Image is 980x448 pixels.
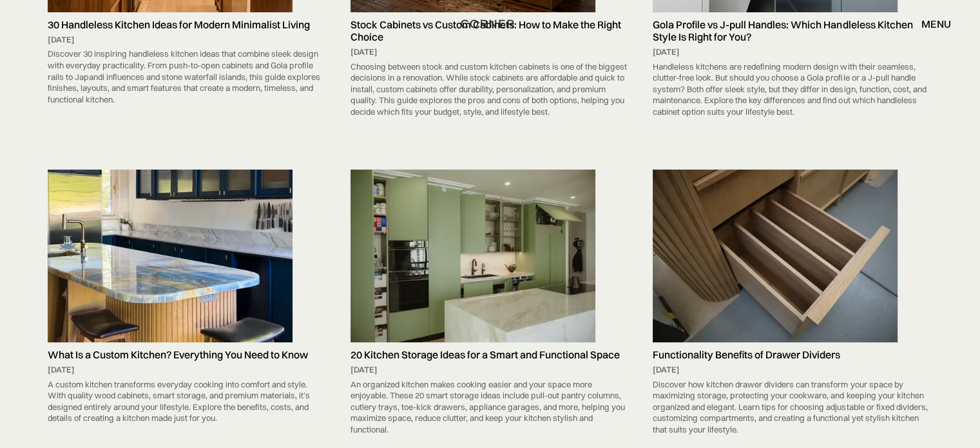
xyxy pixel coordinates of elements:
[653,376,932,439] div: Discover how kitchen drawer dividers can transform your space by maximizing storage, protecting y...
[653,364,932,376] div: [DATE]
[646,170,939,438] a: Functionality Benefits of Drawer Dividers[DATE]Discover how kitchen drawer dividers can transform...
[653,349,932,361] h5: Functionality Benefits of Drawer Dividers
[653,46,932,58] div: [DATE]
[921,19,951,29] div: menu
[351,46,630,58] div: [DATE]
[48,349,327,361] h5: What Is a Custom Kitchen? Everything You Need to Know
[344,170,637,438] a: 20 Kitchen Storage Ideas for a Smart and Functional Space[DATE]An organized kitchen makes cooking...
[351,364,630,376] div: [DATE]
[653,58,932,121] div: Handleless kitchens are redefining modern design with their seamless, clutter-free look. But shou...
[48,45,327,108] div: Discover 30 inspiring handleless kitchen ideas that combine sleek design with everyday practicali...
[48,376,327,427] div: A custom kitchen transforms everyday cooking into comfort and style. With quality wood cabinets, ...
[48,364,327,376] div: [DATE]
[351,349,630,361] h5: 20 Kitchen Storage Ideas for a Smart and Functional Space
[351,58,630,121] div: Choosing between stock and custom kitchen cabinets is one of the biggest decisions in a renovatio...
[351,376,630,439] div: An organized kitchen makes cooking easier and your space more enjoyable. These 20 smart storage i...
[908,13,951,35] div: menu
[456,15,523,32] a: home
[41,170,334,427] a: What Is a Custom Kitchen? Everything You Need to Know[DATE]A custom kitchen transforms everyday c...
